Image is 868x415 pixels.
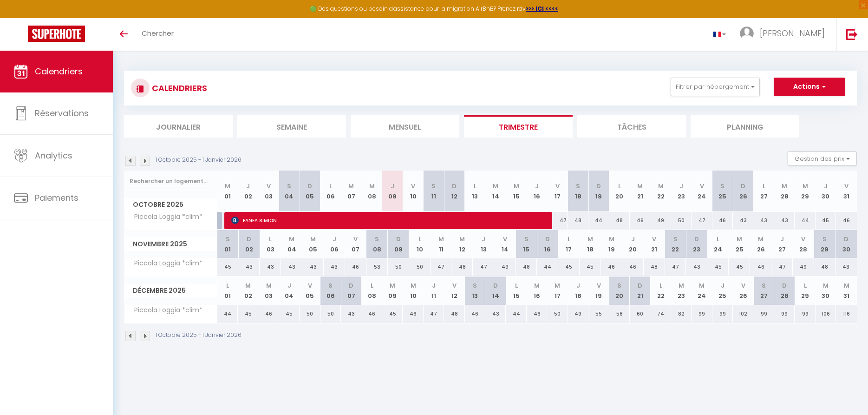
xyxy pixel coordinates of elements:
[617,281,621,290] abbr: S
[217,305,238,323] div: 44
[823,281,829,290] abbr: M
[485,277,506,305] th: 14
[576,281,580,290] abbr: J
[804,281,807,290] abbr: L
[409,258,431,276] div: 50
[310,235,316,244] abbr: M
[692,277,712,305] th: 24
[692,212,712,229] div: 47
[287,281,291,290] abbr: J
[601,258,622,276] div: 46
[238,277,258,305] th: 02
[609,212,630,229] div: 48
[733,171,753,212] th: 26
[638,281,642,290] abbr: D
[537,230,558,258] th: 16
[130,173,212,190] input: Rechercher un logement...
[516,258,537,276] div: 48
[348,182,354,191] abbr: M
[302,230,324,258] th: 05
[545,235,550,244] abbr: D
[307,182,312,191] abbr: D
[527,171,547,212] th: 16
[485,171,506,212] th: 14
[753,277,774,305] th: 27
[597,281,601,290] abbr: V
[795,171,815,212] th: 29
[558,258,580,276] div: 45
[124,115,233,138] li: Journalier
[281,258,302,276] div: 43
[35,66,83,77] span: Calendriers
[816,305,836,323] div: 106
[464,115,573,138] li: Trimestre
[547,305,568,323] div: 50
[803,182,808,191] abbr: M
[846,28,858,40] img: logout
[780,235,784,244] abbr: J
[753,212,774,229] div: 43
[588,171,609,212] th: 19
[515,281,518,290] abbr: L
[836,305,857,323] div: 116
[588,212,609,229] div: 44
[300,171,320,212] th: 05
[580,230,601,258] th: 18
[671,277,692,305] th: 23
[320,277,341,305] th: 06
[758,235,764,244] abbr: M
[349,281,353,290] abbr: D
[630,305,650,323] div: 60
[231,211,545,229] span: FANEA SIMION
[269,235,272,244] abbr: L
[609,171,630,212] th: 20
[432,281,436,290] abbr: J
[35,192,78,204] span: Paiements
[351,115,459,138] li: Mensuel
[217,171,238,212] th: 01
[712,212,733,229] div: 46
[506,277,526,305] th: 15
[238,171,258,212] th: 02
[630,277,650,305] th: 21
[418,235,421,244] abbr: L
[329,182,332,191] abbr: L
[126,305,205,316] span: Piccola Loggia *clim*
[238,258,260,276] div: 43
[547,277,568,305] th: 17
[279,171,300,212] th: 04
[527,305,547,323] div: 46
[637,182,643,191] abbr: M
[622,258,644,276] div: 46
[361,277,382,305] th: 08
[388,230,409,258] th: 09
[568,171,588,212] th: 18
[587,235,593,244] abbr: M
[341,171,361,212] th: 07
[547,212,568,229] div: 47
[514,182,519,191] abbr: M
[671,212,692,229] div: 50
[836,277,857,305] th: 31
[238,230,260,258] th: 02
[650,305,671,323] div: 74
[692,171,712,212] th: 24
[771,230,793,258] th: 27
[609,305,630,323] div: 58
[300,277,320,305] th: 05
[763,182,765,191] abbr: L
[279,305,300,323] div: 45
[844,281,849,290] abbr: M
[795,212,815,229] div: 44
[438,235,444,244] abbr: M
[580,258,601,276] div: 45
[526,5,558,13] a: >>> ICI <<<<
[691,115,799,138] li: Planning
[345,258,366,276] div: 46
[366,230,388,258] th: 08
[650,212,671,229] div: 49
[712,277,733,305] th: 25
[485,305,506,323] div: 43
[451,258,473,276] div: 48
